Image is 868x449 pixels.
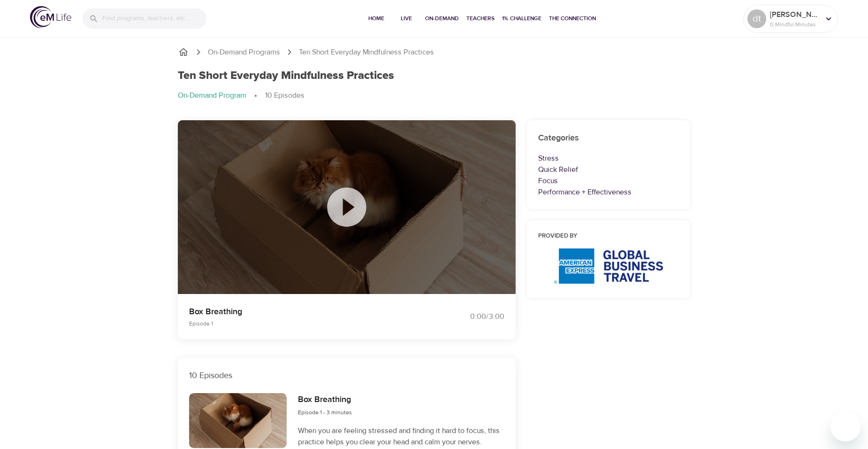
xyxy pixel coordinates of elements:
[770,20,820,29] p: 0 Mindful Minutes
[554,248,662,284] img: AmEx%20GBT%20logo.png
[538,164,679,175] p: Quick Relief
[178,90,690,101] nav: breadcrumb
[178,90,246,101] p: On-Demand Program
[538,175,679,186] p: Focus
[189,319,423,328] p: Episode 1
[208,47,280,58] a: On-Demand Programs
[265,90,305,101] p: 10 Episodes
[365,14,388,23] span: Home
[538,232,679,241] h6: Provided by
[178,46,690,58] nav: breadcrumb
[502,14,541,23] span: 1% Challenge
[178,69,394,83] h1: Ten Short Everyday Mindfulness Practices
[538,186,679,198] p: Performance + Effectiveness
[189,369,504,382] p: 10 Episodes
[298,425,504,448] p: When you are feeling stressed and finding it hard to focus, this practice helps you clear your he...
[189,305,423,318] p: Box Breathing
[770,9,820,20] p: [PERSON_NAME]
[299,47,434,58] p: Ten Short Everyday Mindfulness Practices
[549,14,596,23] span: The Connection
[30,6,71,28] img: logo
[298,409,352,416] span: Episode 1 - 3 minutes
[434,311,504,322] div: 0:00 / 3:00
[538,132,679,145] h6: Categories
[395,14,418,23] span: Live
[466,14,495,23] span: Teachers
[747,9,766,28] div: dt
[830,411,860,441] iframe: Button to launch messaging window
[102,8,206,29] input: Find programs, teachers, etc...
[298,393,352,407] h6: Box Breathing
[425,14,459,23] span: On-Demand
[538,153,679,164] p: Stress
